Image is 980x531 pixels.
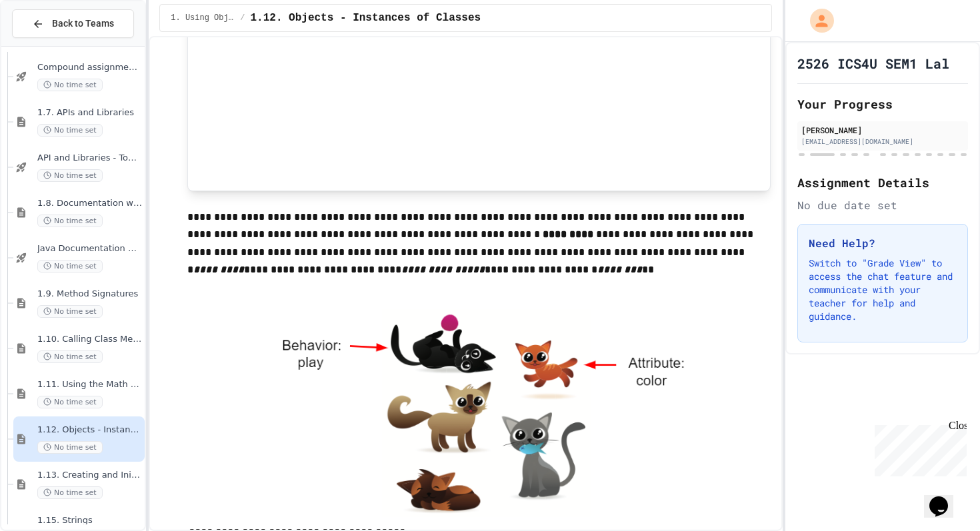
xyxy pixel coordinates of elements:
span: 1.7. APIs and Libraries [37,107,142,119]
span: Back to Teams [52,17,114,31]
span: 1.8. Documentation with Comments and Preconditions [37,198,142,209]
button: Back to Teams [12,9,134,38]
span: Java Documentation with Comments - Topic 1.8 [37,243,142,255]
div: No due date set [797,197,968,213]
div: [PERSON_NAME] [801,124,964,136]
span: 1.15. Strings [37,515,142,526]
p: Switch to "Grade View" to access the chat feature and communicate with your teacher for help and ... [809,257,957,323]
iframe: chat widget [869,420,967,476]
h2: Your Progress [797,95,968,113]
span: No time set [37,305,103,318]
span: No time set [37,350,103,363]
span: API and Libraries - Topic 1.7 [37,153,142,164]
div: Chat with us now!Close [5,5,92,85]
span: No time set [37,441,103,454]
span: 1.9. Method Signatures [37,288,142,300]
span: 1.11. Using the Math Class [37,379,142,390]
span: No time set [37,79,103,91]
span: 1. Using Objects and Methods [171,13,235,23]
span: 1.13. Creating and Initializing Objects: Constructors [37,470,142,481]
span: No time set [37,169,103,182]
iframe: chat widget [924,478,967,518]
span: No time set [37,124,103,137]
span: No time set [37,396,103,408]
h3: Need Help? [809,235,957,251]
span: No time set [37,260,103,272]
span: No time set [37,486,103,499]
div: My Account [796,5,837,36]
span: 1.12. Objects - Instances of Classes [251,10,481,26]
span: 1.12. Objects - Instances of Classes [37,424,142,436]
span: Compound assignment operators - Quiz [37,62,142,73]
span: No time set [37,215,103,227]
h1: 2526 ICS4U SEM1 Lal [797,54,949,73]
span: / [240,13,245,23]
span: 1.10. Calling Class Methods [37,334,142,345]
h2: Assignment Details [797,173,968,192]
div: [EMAIL_ADDRESS][DOMAIN_NAME] [801,137,964,147]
